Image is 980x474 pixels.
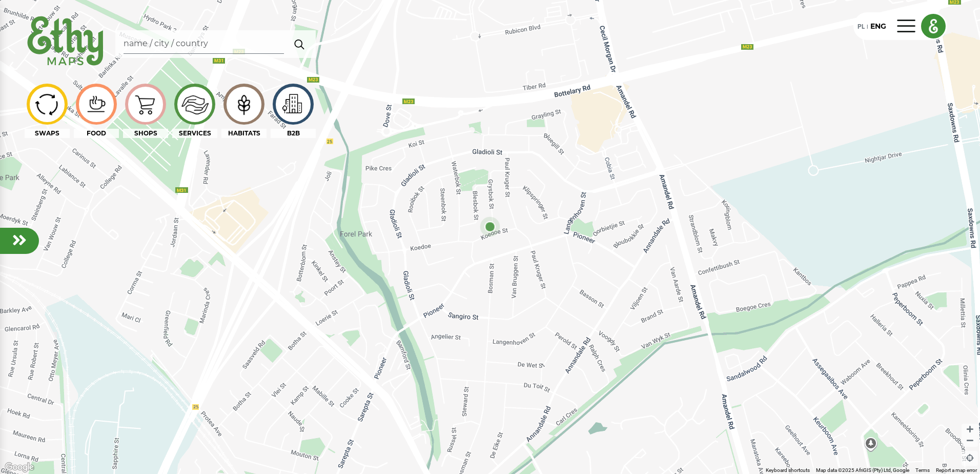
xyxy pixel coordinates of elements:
[936,467,977,473] a: Report a map error
[227,88,261,121] img: icon-image
[25,129,70,138] div: SWAPS
[276,89,310,120] img: icon-image
[766,467,810,474] button: Keyboard shortcuts
[124,34,284,54] input: Search
[870,21,886,32] div: ENG
[3,461,36,474] a: Open this area in Google Maps (opens a new window)
[290,34,309,54] img: search.svg
[25,12,107,71] img: ethy-logo
[3,461,36,474] img: Google
[857,21,865,32] div: PL
[74,129,119,138] div: FOOD
[172,129,217,138] div: SERVICES
[271,129,316,138] div: B2B
[30,89,64,119] img: icon-image
[865,23,870,32] div: |
[915,467,930,473] a: Terms (opens in new tab)
[221,129,267,138] div: HABITATS
[177,87,212,121] img: icon-image
[128,88,162,121] img: icon-image
[79,92,113,117] img: icon-image
[922,14,945,38] img: ethy logo
[123,129,168,138] div: SHOPS
[816,467,909,473] span: Map data ©2025 AfriGIS (Pty) Ltd, Google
